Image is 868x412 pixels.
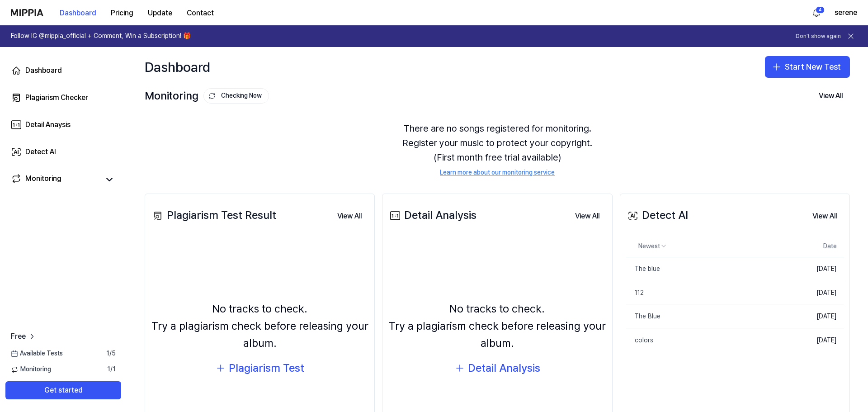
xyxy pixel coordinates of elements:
button: Detail Analysis [454,360,540,377]
span: Available Tests [11,349,63,358]
div: Monitoring [145,87,269,104]
img: 알림 [811,7,822,18]
button: Get started [5,381,121,399]
div: Plagiarism Test Result [151,207,276,224]
button: View All [568,207,607,225]
img: logo [11,9,43,16]
a: 112 [626,281,792,305]
span: Monitoring [11,365,51,374]
div: Detail Anaysis [25,119,71,130]
button: serene [835,7,857,18]
a: Monitoring [11,173,99,186]
a: Free [11,331,37,342]
button: Checking Now [203,88,269,104]
div: Monitoring [25,173,61,186]
div: colors [626,336,653,345]
a: The blue [626,257,792,281]
div: The Blue [626,312,660,321]
div: No tracks to check. Try a plagiarism check before releasing your album. [151,300,369,352]
button: View All [330,207,369,225]
div: 112 [626,289,644,298]
div: There are no songs registered for monitoring. Register your music to protect your copyright. (Fir... [145,110,850,188]
button: Plagiarism Test [215,360,304,377]
button: View All [805,207,844,225]
a: Plagiarism Checker [5,87,121,109]
button: Start New Test [765,56,850,78]
a: Update [141,0,179,25]
button: Pricing [104,4,141,22]
a: View All [805,206,844,225]
h1: Follow IG @mippia_official + Comment, Win a Subscription! 🎁 [11,32,191,41]
span: Free [11,331,26,342]
td: [DATE] [792,257,844,281]
button: View All [811,87,850,105]
a: Dashboard [5,60,121,81]
a: Learn more about our monitoring service [440,168,555,177]
a: The Blue [626,305,792,328]
button: Contact [179,4,221,22]
div: Detect AI [626,207,688,224]
span: 1 / 1 [107,365,116,374]
div: Dashboard [145,56,210,78]
th: Date [792,236,844,257]
td: [DATE] [792,305,844,329]
button: Don't show again [796,33,841,40]
button: Dashboard [52,4,104,22]
div: Detail Analysis [388,207,476,224]
a: View All [330,206,369,225]
td: [DATE] [792,328,844,352]
div: Detail Analysis [468,360,540,377]
div: The blue [626,265,660,274]
div: Detect AI [25,147,56,157]
div: No tracks to check. Try a plagiarism check before releasing your album. [388,300,606,352]
button: Update [141,4,179,22]
td: [DATE] [792,281,844,305]
a: Detail Anaysis [5,114,121,136]
div: Plagiarism Test [229,360,304,377]
div: 4 [816,6,825,14]
a: View All [568,206,607,225]
a: colors [626,329,792,352]
div: Dashboard [25,65,62,76]
a: Detect AI [5,141,121,163]
span: 1 / 5 [106,349,116,358]
div: Plagiarism Checker [25,92,88,103]
button: 알림4 [809,5,824,20]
